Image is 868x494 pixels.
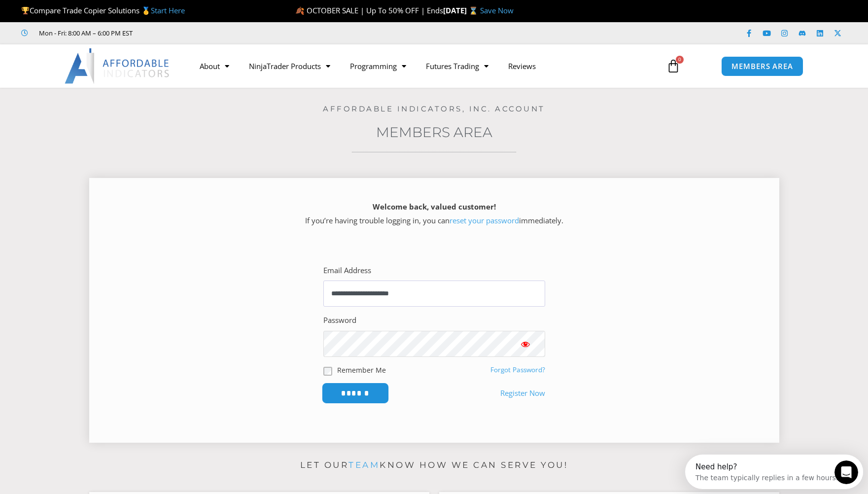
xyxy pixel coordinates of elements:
[721,56,803,76] a: MEMBERS AREA
[323,264,371,278] label: Email Address
[151,5,185,15] a: Start Here
[348,460,380,470] a: team
[416,55,498,77] a: Futures Trading
[480,5,514,15] a: Save Now
[10,16,153,27] div: The team typically replies in a few hours.
[443,5,480,15] strong: [DATE] ⌛
[340,55,416,77] a: Programming
[376,124,492,141] a: Members Area
[146,28,294,38] iframe: Customer reviews powered by Trustpilot
[373,202,496,212] strong: Welcome back, valued customer!
[36,27,133,39] span: Mon - Fri: 8:00 AM – 6:00 PM EST
[731,63,793,70] span: MEMBERS AREA
[652,52,695,80] a: 0
[834,460,858,484] iframe: Intercom live chat
[676,56,684,64] span: 0
[4,4,182,31] div: Open Intercom Messenger
[498,55,546,77] a: Reviews
[323,104,545,113] a: Affordable Indicators, Inc. Account
[10,8,153,16] div: Need help?
[450,215,519,225] a: reset your password
[500,387,545,400] a: Register Now
[239,55,340,77] a: NinjaTrader Products
[685,455,863,489] iframe: Intercom live chat discovery launcher
[506,331,545,357] button: Show password
[190,55,239,77] a: About
[106,200,762,228] p: If you’re having trouble logging in, you can immediately.
[295,5,443,15] span: 🍂 OCTOBER SALE | Up To 50% OFF | Ends
[490,365,545,374] a: Forgot Password?
[323,314,356,327] label: Password
[21,5,185,15] span: Compare Trade Copier Solutions 🥇
[89,458,779,473] p: Let our know how we can serve you!
[22,7,29,14] img: 🏆
[190,55,655,77] nav: Menu
[65,48,171,84] img: LogoAI | Affordable Indicators – NinjaTrader
[337,365,386,375] label: Remember Me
